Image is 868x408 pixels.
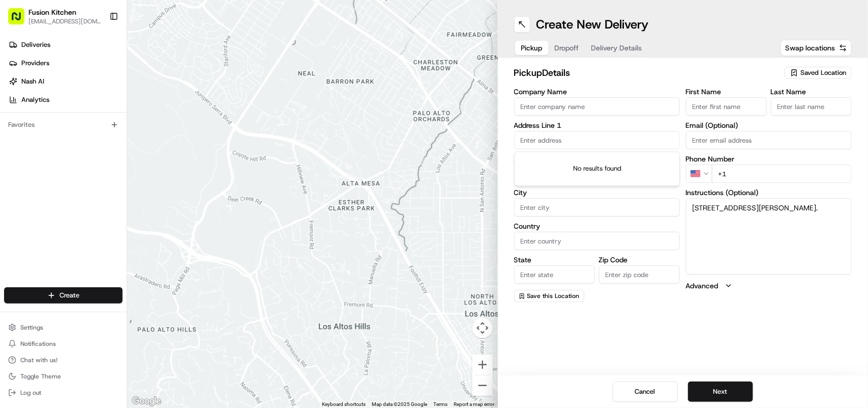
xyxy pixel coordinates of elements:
[688,382,753,402] button: Next
[21,97,40,116] img: 1724597045416-56b7ee45-8013-43a0-a6f9-03cb97ddad50
[21,59,49,68] span: Providers
[514,256,595,263] label: State
[599,265,680,284] input: Enter zip code
[21,95,49,104] span: Analytics
[434,401,448,407] a: Terms (opens in new tab)
[514,290,584,302] button: Save this Location
[686,131,852,149] input: Enter email address
[20,340,56,348] span: Notifications
[137,185,140,194] span: •
[514,131,680,149] input: Enter address
[4,73,127,90] a: Nash AI
[21,77,44,86] span: Nash AI
[514,265,595,284] input: Enter state
[514,223,680,230] label: Country
[613,382,678,402] button: Cancel
[6,224,82,242] a: 📗Knowledge Base
[536,16,649,33] h1: Create New Delivery
[10,132,68,141] div: Past conversations
[514,122,680,129] label: Address Line 1
[771,97,852,116] input: Enter last name
[82,224,167,242] a: 💻API Documentation
[4,386,123,400] button: Log out
[372,401,428,407] span: Map data ©2025 Google
[514,189,680,196] label: City
[130,395,163,408] a: Open this area in Google Maps (opens a new window)
[712,165,852,183] input: Enter phone number
[86,229,94,237] div: 💻
[515,152,679,186] div: No results found
[686,281,852,291] button: Advanced
[158,130,185,143] button: See all
[4,320,123,335] button: Settings
[4,37,127,53] a: Deliveries
[4,369,123,384] button: Toggle Theme
[10,97,28,116] img: 1736555255976-a54dd68f-1ca7-489b-9aae-adbdc363a1c4
[46,107,140,116] div: We're available if you need us!
[142,185,163,194] span: [DATE]
[472,355,493,375] button: Zoom in
[771,88,852,95] label: Last Name
[10,148,26,165] img: Klarizel Pensader
[10,41,185,57] p: Welcome 👋
[10,176,26,192] img: Joana Marie Avellanoza
[4,337,123,351] button: Notifications
[32,185,135,194] span: [PERSON_NAME] [PERSON_NAME]
[322,401,366,408] button: Keyboard shortcuts
[20,356,57,364] span: Chat with us!
[28,17,101,25] button: [EMAIL_ADDRESS][DOMAIN_NAME]
[555,43,579,53] span: Dropoff
[101,253,123,260] span: Pylon
[10,10,31,31] img: Nash
[599,256,680,263] label: Zip Code
[472,318,493,338] button: Map camera controls
[514,88,680,95] label: Company Name
[20,158,28,167] img: 1736555255976-a54dd68f-1ca7-489b-9aae-adbdc363a1c4
[4,55,127,71] a: Providers
[59,291,79,300] span: Create
[686,198,852,275] textarea: [STREET_ADDRESS][PERSON_NAME].
[86,158,89,166] span: •
[173,100,185,113] button: Start new chat
[20,389,41,397] span: Log out
[785,43,835,53] span: Swap locations
[514,66,779,80] h2: pickup Details
[4,287,123,304] button: Create
[28,7,76,17] button: Fusion Kitchen
[4,4,105,29] button: Fusion Kitchen[EMAIL_ADDRESS][DOMAIN_NAME]
[800,68,846,77] span: Saved Location
[686,189,852,196] label: Instructions (Optional)
[46,97,167,107] div: Start new chat
[20,186,28,194] img: 1736555255976-a54dd68f-1ca7-489b-9aae-adbdc363a1c4
[514,97,680,116] input: Enter company name
[514,152,680,186] div: Suggestions
[130,395,163,408] img: Google
[686,155,852,162] label: Phone Number
[96,228,163,238] span: API Documentation
[514,232,680,250] input: Enter country
[521,43,543,53] span: Pickup
[32,158,84,166] span: Klarizel Pensader
[686,122,852,129] label: Email (Optional)
[92,158,116,166] span: 1:13 PM
[527,292,580,300] span: Save this Location
[20,372,61,380] span: Toggle Theme
[20,228,78,238] span: Knowledge Base
[686,281,719,291] label: Advanced
[785,66,852,80] button: Saved Location
[26,66,168,76] input: Clear
[72,252,123,260] a: Powered byPylon
[686,97,767,116] input: Enter first name
[4,117,123,133] div: Favorites
[472,375,493,396] button: Zoom out
[10,229,18,237] div: 📗
[4,92,127,108] a: Analytics
[514,198,680,216] input: Enter city
[686,88,767,95] label: First Name
[20,323,43,332] span: Settings
[591,43,642,53] span: Delivery Details
[21,40,50,49] span: Deliveries
[454,401,495,407] a: Report a map error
